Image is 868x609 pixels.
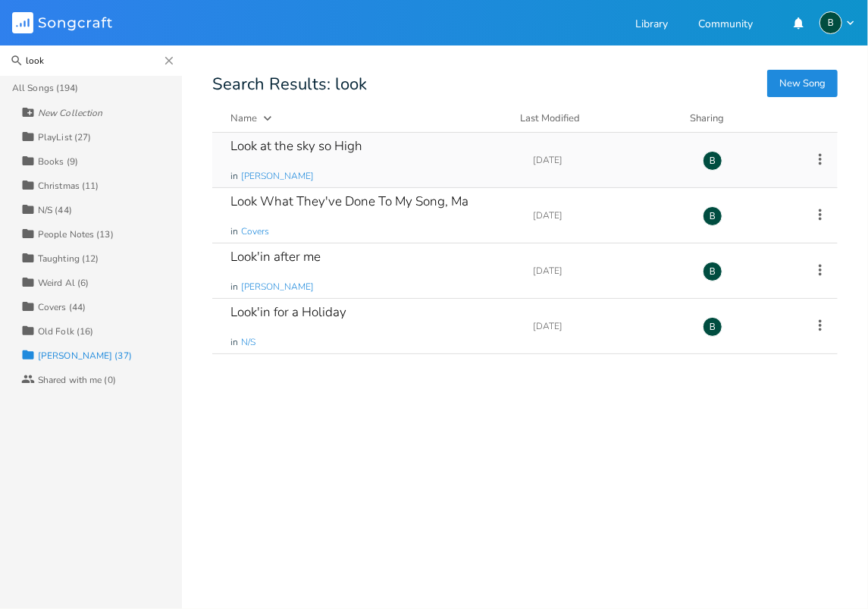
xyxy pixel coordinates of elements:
button: B [819,11,856,34]
div: Taughting (12) [38,254,99,263]
span: in [230,281,238,294]
div: BruCe [703,317,722,337]
div: BruCe [703,262,722,281]
span: in [230,225,238,238]
div: [DATE] [533,211,685,220]
a: Library [635,19,668,32]
span: in [230,336,238,349]
div: All Songs (194) [12,83,79,93]
span: N/S [241,336,255,349]
div: Name [230,111,257,125]
span: [PERSON_NAME] [241,281,314,294]
div: BruCe [703,206,722,226]
div: Books (9) [38,157,78,166]
div: Sharing [690,111,781,126]
div: BruCe [703,151,722,171]
span: [PERSON_NAME] [241,170,314,183]
div: Look'in for a Holiday [230,306,346,319]
span: in [230,170,238,183]
div: [DATE] [533,155,685,165]
div: [DATE] [533,266,685,275]
span: Covers [241,225,269,238]
div: [DATE] [533,322,685,331]
div: Old Folk (16) [38,327,93,336]
div: People Notes (13) [38,230,114,239]
div: [PERSON_NAME] (37) [38,351,132,360]
div: BruCe [819,11,842,34]
div: Look What They've Done To My Song, Ma [230,195,468,208]
div: Covers (44) [38,303,86,312]
a: Community [698,19,753,32]
div: Last Modified [520,111,580,125]
div: Search Results: look [212,76,838,93]
div: Look'in after me [230,250,321,263]
button: Last Modified [520,111,672,126]
button: Name [230,111,502,126]
div: PlayList (27) [38,133,91,142]
div: Shared with me (0) [38,375,116,385]
button: New Song [767,70,838,97]
div: Christmas (11) [38,181,99,190]
div: Weird Al (6) [38,278,89,287]
div: New Collection [38,108,102,118]
div: N/S (44) [38,206,72,215]
div: Look at the sky so High [230,140,362,152]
